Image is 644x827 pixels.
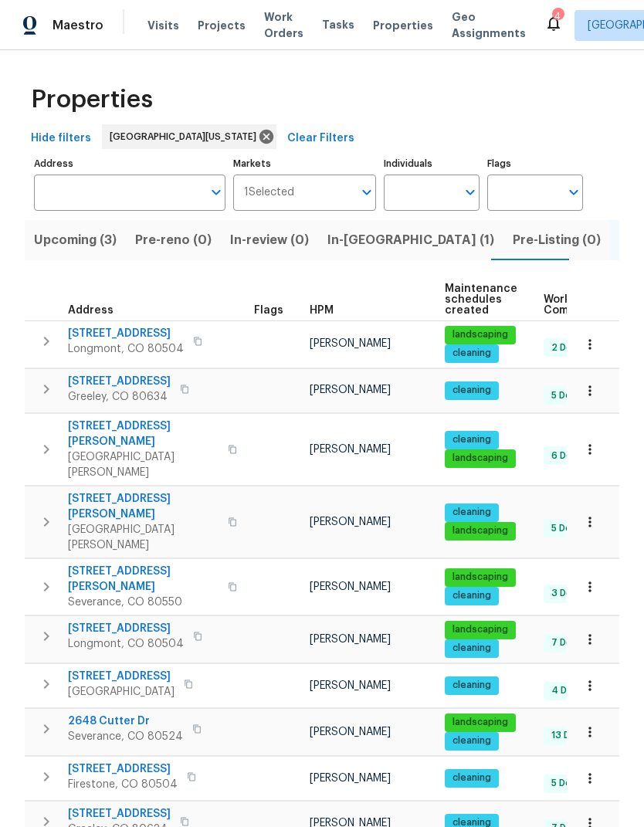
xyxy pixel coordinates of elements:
[356,181,378,203] button: Open
[552,9,563,23] div: 4
[445,283,517,316] span: Maintenance schedules created
[446,571,514,584] span: landscaping
[68,669,175,684] span: [STREET_ADDRESS]
[310,581,391,592] span: [PERSON_NAME]
[322,19,354,30] span: Tasks
[459,181,481,203] button: Open
[446,771,497,785] span: cleaning
[68,621,184,636] span: [STREET_ADDRESS]
[545,341,590,354] span: 2 Done
[244,186,294,199] span: 1 Selected
[384,159,480,168] label: Individuals
[53,16,103,35] span: Maestro
[563,181,585,203] button: Open
[446,347,497,360] span: cleaning
[446,433,497,446] span: cleaning
[287,129,354,148] span: Clear Filters
[446,384,497,397] span: cleaning
[310,517,391,527] span: [PERSON_NAME]
[545,684,591,697] span: 4 Done
[452,9,526,42] span: Geo Assignments
[281,124,361,153] button: Clear Filters
[68,522,219,553] span: [GEOGRAPHIC_DATA][PERSON_NAME]
[446,679,497,692] span: cleaning
[68,777,178,792] span: Firestone, CO 80504
[545,522,589,535] span: 5 Done
[68,761,178,777] span: [STREET_ADDRESS]
[110,130,263,144] span: [GEOGRAPHIC_DATA][US_STATE]
[446,328,514,341] span: landscaping
[68,305,114,316] span: Address
[68,449,219,480] span: [GEOGRAPHIC_DATA][PERSON_NAME]
[446,506,497,519] span: cleaning
[205,181,227,203] button: Open
[68,729,183,744] span: Severance, CO 80524
[135,229,212,251] span: Pre-reno (0)
[545,449,590,463] span: 6 Done
[68,595,219,610] span: Severance, CO 80550
[68,341,184,357] span: Longmont, CO 80504
[373,18,433,34] span: Properties
[545,777,589,790] span: 5 Done
[68,491,219,522] span: [STREET_ADDRESS][PERSON_NAME]
[446,623,514,636] span: landscaping
[31,129,91,148] span: Hide filters
[31,81,153,118] span: Properties
[68,636,184,652] span: Longmont, CO 80504
[310,305,334,316] span: HPM
[487,159,583,168] label: Flags
[446,642,497,655] span: cleaning
[34,159,225,168] label: Address
[68,564,219,595] span: [STREET_ADDRESS][PERSON_NAME]
[102,124,276,149] div: [GEOGRAPHIC_DATA][US_STATE]
[34,229,117,251] span: Upcoming (3)
[545,389,589,402] span: 5 Done
[310,773,391,784] span: [PERSON_NAME]
[545,636,590,649] span: 7 Done
[513,229,601,251] span: Pre-Listing (0)
[25,124,97,153] button: Hide filters
[68,326,184,341] span: [STREET_ADDRESS]
[310,680,391,691] span: [PERSON_NAME]
[545,729,594,742] span: 13 Done
[310,385,391,395] span: [PERSON_NAME]
[310,444,391,455] span: [PERSON_NAME]
[198,18,246,34] span: Projects
[545,587,590,600] span: 3 Done
[233,159,377,168] label: Markets
[68,806,171,822] span: [STREET_ADDRESS]
[147,18,179,34] span: Visits
[68,374,171,389] span: [STREET_ADDRESS]
[446,524,514,537] span: landscaping
[446,716,514,729] span: landscaping
[68,684,175,700] span: [GEOGRAPHIC_DATA]
[230,229,309,251] span: In-review (0)
[310,727,391,737] span: [PERSON_NAME]
[254,305,283,316] span: Flags
[310,634,391,645] span: [PERSON_NAME]
[446,452,514,465] span: landscaping
[446,734,497,747] span: cleaning
[68,389,171,405] span: Greeley, CO 80634
[68,713,183,729] span: 2648 Cutter Dr
[310,338,391,349] span: [PERSON_NAME]
[544,294,641,316] span: Work Order Completion
[264,9,303,42] span: Work Orders
[446,589,497,602] span: cleaning
[327,229,494,251] span: In-[GEOGRAPHIC_DATA] (1)
[68,419,219,449] span: [STREET_ADDRESS][PERSON_NAME]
